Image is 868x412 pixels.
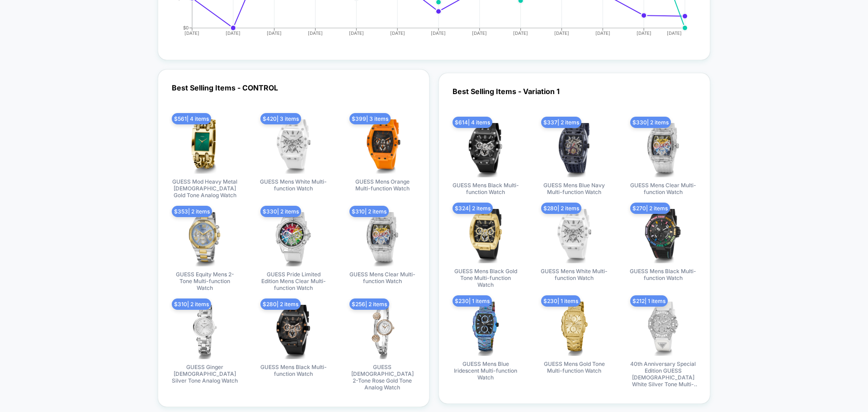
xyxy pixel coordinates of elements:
span: GUESS Mens Clear Multi-function Watch [349,271,416,284]
tspan: [DATE] [554,30,569,36]
span: GUESS Mens Black Multi-function Watch [629,268,697,281]
tspan: $0 [183,25,189,31]
span: GUESS Mens Orange Multi-function Watch [349,178,416,192]
tspan: [DATE] [226,30,241,36]
span: GUESS Mens Blue Navy Multi-function Watch [540,182,608,195]
span: GUESS [DEMOGRAPHIC_DATA] 2-Tone Rose Gold Tone Analog Watch [349,364,416,391]
span: GUESS Ginger [DEMOGRAPHIC_DATA] Silver Tone Analog Watch [171,364,239,384]
span: GUESS Mens Black Multi-function Watch [452,182,519,195]
span: GUESS Mens Clear Multi-function Watch [629,182,697,195]
span: $ 280 | 2 items [260,298,301,310]
tspan: [DATE] [472,30,487,36]
span: $ 330 | 2 items [630,117,671,128]
span: $ 399 | 3 items [349,113,391,124]
img: produt [547,209,601,263]
img: produt [636,302,690,356]
img: produt [547,302,601,356]
img: produt [636,123,690,177]
span: $ 230 | 1 items [541,295,580,307]
span: GUESS Mens Black Multi-function Watch [259,364,327,377]
img: produt [547,123,601,177]
tspan: [DATE] [184,30,199,36]
span: GUESS Mens Blue Iridescent Multi-function Watch [452,360,519,381]
tspan: [DATE] [349,30,364,36]
span: $ 310 | 2 items [172,298,211,310]
img: produt [458,123,513,177]
span: $ 614 | 4 items [453,117,492,128]
img: produt [458,209,513,263]
span: $ 310 | 2 items [349,206,389,217]
span: $ 561 | 4 items [172,113,211,124]
span: GUESS Mens White Multi-function Watch [259,178,327,192]
tspan: [DATE] [595,30,610,36]
span: $ 420 | 3 items [260,113,301,124]
span: 40th Anniversary Special Edition GUESS [DEMOGRAPHIC_DATA] White Silver Tone Multi-function Watch [629,360,697,388]
img: produt [266,305,321,359]
tspan: [DATE] [667,30,682,36]
span: $ 324 | 2 items [453,203,493,214]
tspan: [DATE] [267,30,282,36]
span: $ 256 | 2 items [349,298,389,310]
span: GUESS Pride Limited Edition Mens Clear Multi-function Watch [259,271,327,291]
span: $ 270 | 2 items [630,203,670,214]
span: $ 353 | 2 items [172,206,212,217]
span: $ 280 | 2 items [541,203,581,214]
tspan: [DATE] [431,30,446,36]
img: produt [355,212,410,266]
img: produt [178,305,232,359]
tspan: [DATE] [390,30,405,36]
span: GUESS Mod Heavy Metal [DEMOGRAPHIC_DATA] Gold Tone Analog Watch [171,178,239,199]
img: produt [458,302,513,356]
span: GUESS Mens White Multi-function Watch [540,268,608,281]
img: produt [178,119,232,174]
img: produt [178,212,232,266]
span: $ 337 | 2 items [541,117,581,128]
span: GUESS Equity Mens 2-Tone Multi-function Watch [171,271,239,291]
span: GUESS Mens Gold Tone Multi-function Watch [540,360,608,374]
img: produt [636,209,690,263]
img: produt [266,212,321,266]
span: $ 230 | 1 items [453,295,492,307]
tspan: [DATE] [308,30,323,36]
tspan: [DATE] [513,30,528,36]
img: produt [266,119,321,174]
span: $ 330 | 2 items [260,206,301,217]
span: GUESS Mens Black Gold Tone Multi-function Watch [452,268,519,288]
img: produt [355,119,410,174]
span: $ 212 | 1 items [630,295,668,307]
img: produt [355,305,410,359]
tspan: [DATE] [637,30,651,36]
